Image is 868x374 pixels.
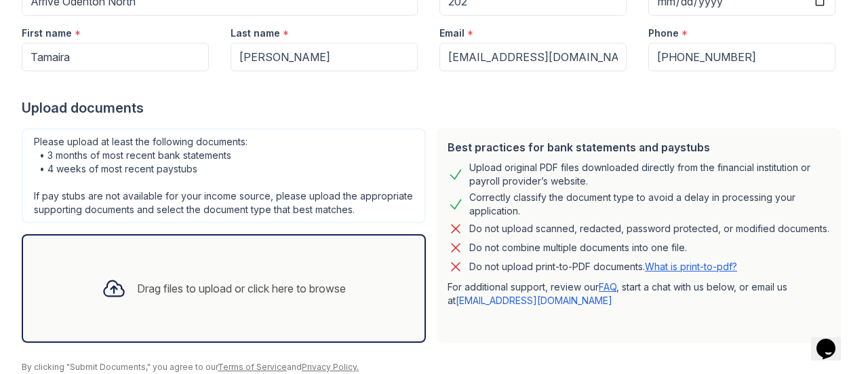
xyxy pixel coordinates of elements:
[469,260,737,274] p: Do not upload print-to-PDF documents.
[648,26,679,40] label: Phone
[22,98,846,117] div: Upload documents
[231,26,280,40] label: Last name
[599,281,616,293] a: FAQ
[469,191,830,218] div: Correctly classify the document type to avoid a delay in processing your application.
[448,139,830,155] div: Best practices for bank statements and paystubs
[811,320,854,360] iframe: chat widget
[22,128,426,223] div: Please upload at least the following documents: • 3 months of most recent bank statements • 4 wee...
[645,261,737,272] a: What is print-to-pdf?
[448,280,830,307] p: For additional support, review our , start a chat with us below, or email us at
[456,295,612,306] a: [EMAIL_ADDRESS][DOMAIN_NAME]
[302,362,359,372] a: Privacy Policy.
[22,26,72,40] label: First name
[439,26,465,40] label: Email
[22,362,846,373] div: By clicking "Submit Documents," you agree to our and
[469,161,830,188] div: Upload original PDF files downloaded directly from the financial institution or payroll provider’...
[137,280,346,297] div: Drag files to upload or click here to browse
[469,240,687,256] div: Do not combine multiple documents into one file.
[469,221,829,237] div: Do not upload scanned, redacted, password protected, or modified documents.
[218,362,287,372] a: Terms of Service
